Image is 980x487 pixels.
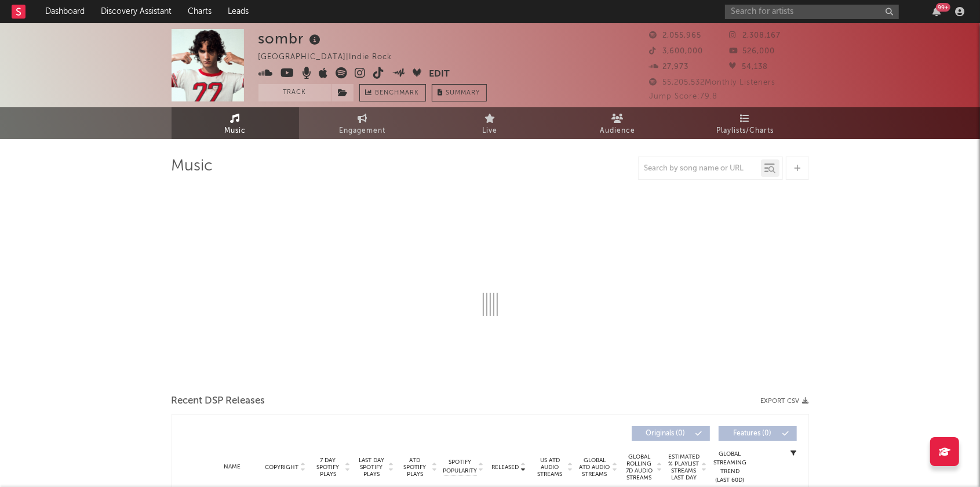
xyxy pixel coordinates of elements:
span: 3,600,000 [650,48,704,55]
span: Global ATD Audio Streams [579,457,611,478]
span: Audience [600,124,635,138]
span: Engagement [340,124,386,138]
span: 55,205,532 Monthly Listeners [650,79,776,86]
button: Summary [432,84,487,101]
span: Playlists/Charts [716,124,774,138]
div: Global Streaming Trend (Last 60D) [713,450,748,485]
div: 99 + [936,3,950,12]
span: Estimated % Playlist Streams Last Day [668,453,700,481]
span: Last Day Spotify Plays [356,457,387,478]
button: Originals(0) [632,426,710,441]
span: Released [492,464,519,471]
div: sombr [258,29,324,48]
span: 2,055,965 [650,32,702,39]
span: Originals ( 0 ) [639,430,693,437]
span: Jump Score: 79.8 [650,93,718,100]
span: Recent DSP Releases [172,394,265,408]
span: Music [224,124,246,138]
span: Copyright [265,464,298,471]
a: Playlists/Charts [682,107,809,139]
span: Features ( 0 ) [726,430,779,437]
a: Engagement [299,107,427,139]
a: Live [427,107,554,139]
span: Live [483,124,498,138]
span: Summary [446,90,480,96]
span: Benchmark [376,86,420,100]
span: ATD Spotify Plays [400,457,431,478]
span: 27,973 [650,63,689,71]
div: Name [207,463,258,471]
span: 54,138 [729,63,768,71]
button: Edit [429,67,450,82]
input: Search for artists [725,5,899,19]
span: 7 Day Spotify Plays [313,457,344,478]
span: 526,000 [729,48,775,55]
a: Music [172,107,299,139]
span: 2,308,167 [729,32,781,39]
button: 99+ [932,7,941,16]
button: Track [258,84,331,101]
span: Global Rolling 7D Audio Streams [624,453,655,481]
button: Export CSV [761,398,809,405]
span: US ATD Audio Streams [534,457,566,478]
span: Spotify Popularity [443,458,477,475]
input: Search by song name or URL [639,164,761,173]
div: [GEOGRAPHIC_DATA] | Indie Rock [258,50,406,64]
a: Benchmark [359,84,426,101]
button: Features(0) [719,426,797,441]
a: Audience [554,107,682,139]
